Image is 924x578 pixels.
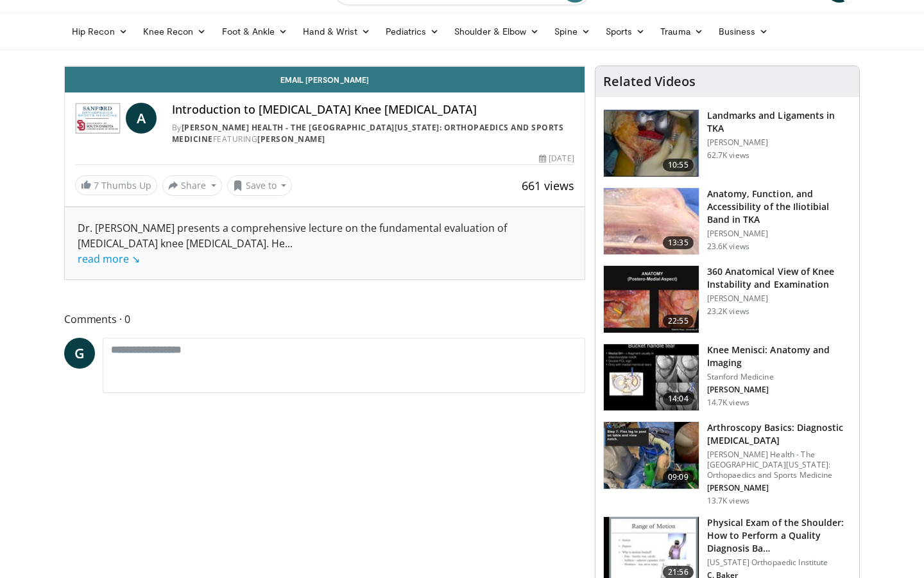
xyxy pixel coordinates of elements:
[663,159,694,171] span: 10:55
[707,188,851,226] h3: Anatomy, Function, and Accessibility of the Iliotibial Band in TKA
[547,19,597,44] a: Spine
[78,236,293,266] span: ...
[603,74,696,89] h4: Related Videos
[603,188,851,256] a: 13:35 Anatomy, Function, and Accessibility of the Iliotibial Band in TKA [PERSON_NAME] 23.6K views
[711,19,776,44] a: Business
[65,67,585,92] a: Email [PERSON_NAME]
[707,557,851,568] p: [US_STATE] Orthopaedic Institute
[172,122,574,145] div: By FEATURING
[707,241,749,252] p: 23.6K views
[378,19,447,44] a: Pediatrics
[598,19,653,44] a: Sports
[653,19,711,44] a: Trauma
[663,471,694,484] span: 09:09
[603,109,851,177] a: 10:55 Landmarks and Ligaments in TKA [PERSON_NAME] 62.7K views
[663,236,694,249] span: 13:35
[603,421,851,506] a: 09:09 Arthroscopy Basics: Diagnostic [MEDICAL_DATA] [PERSON_NAME] Health - The [GEOGRAPHIC_DATA][...
[64,311,585,328] span: Comments 0
[707,229,851,239] p: [PERSON_NAME]
[64,19,135,44] a: Hip Recon
[707,109,851,135] h3: Landmarks and Ligaments in TKA
[707,137,851,148] p: [PERSON_NAME]
[94,179,99,191] span: 7
[75,175,157,195] a: 7 Thumbs Up
[78,220,572,267] div: Dr. [PERSON_NAME] presents a comprehensive lecture on the fundamental evaluation of [MEDICAL_DATA...
[295,19,378,44] a: Hand & Wrist
[447,19,547,44] a: Shoulder & Elbow
[604,422,699,489] img: 80b9674e-700f-42d5-95ff-2772df9e177e.jpeg.150x105_q85_crop-smart_upscale.jpg
[257,134,325,144] a: [PERSON_NAME]
[707,293,851,304] p: [PERSON_NAME]
[603,265,851,333] a: 22:55 360 Anatomical View of Knee Instability and Examination [PERSON_NAME] 23.2K views
[707,421,851,447] h3: Arthroscopy Basics: Diagnostic [MEDICAL_DATA]
[522,178,574,193] span: 661 views
[135,19,214,44] a: Knee Recon
[604,266,699,333] img: 533d6d4f-9d9f-40bd-bb73-b810ec663725.150x105_q85_crop-smart_upscale.jpg
[663,315,694,328] span: 22:55
[707,398,749,408] p: 14.7K views
[75,103,121,134] img: Sanford Health - The University of South Dakota School of Medicine: Orthopaedics and Sports Medicine
[172,122,564,144] a: [PERSON_NAME] Health - The [GEOGRAPHIC_DATA][US_STATE]: Orthopaedics and Sports Medicine
[603,344,851,412] a: 14:04 Knee Menisci: Anatomy and Imaging Stanford Medicine [PERSON_NAME] 14.7K views
[707,150,749,161] p: 62.7K views
[227,175,293,196] button: Save to
[64,338,95,369] a: G
[162,175,222,196] button: Share
[707,344,851,369] h3: Knee Menisci: Anatomy and Imaging
[126,103,157,134] a: A
[65,66,585,67] video-js: Video Player
[707,483,851,493] p: [PERSON_NAME]
[707,496,749,506] p: 13.7K views
[172,103,574,117] h4: Introduction to [MEDICAL_DATA] Knee [MEDICAL_DATA]
[78,252,140,266] a: read more ↘
[707,265,851,291] h3: 360 Anatomical View of Knee Instability and Examination
[707,306,749,317] p: 23.2K views
[604,188,699,255] img: 38616_0000_3.png.150x105_q85_crop-smart_upscale.jpg
[214,19,296,44] a: Foot & Ankle
[604,110,699,177] img: 88434a0e-b753-4bdd-ac08-0695542386d5.150x105_q85_crop-smart_upscale.jpg
[707,385,851,395] p: [PERSON_NAME]
[707,450,851,480] p: [PERSON_NAME] Health - The [GEOGRAPHIC_DATA][US_STATE]: Orthopaedics and Sports Medicine
[604,344,699,411] img: 34a0702c-cbe2-4e43-8b2c-f8cc537dbe22.150x105_q85_crop-smart_upscale.jpg
[663,392,694,405] span: 14:04
[707,516,851,555] h3: Physical Exam of the Shoulder: How to Perform a Quality Diagnosis Ba…
[539,153,574,164] div: [DATE]
[707,372,851,382] p: Stanford Medicine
